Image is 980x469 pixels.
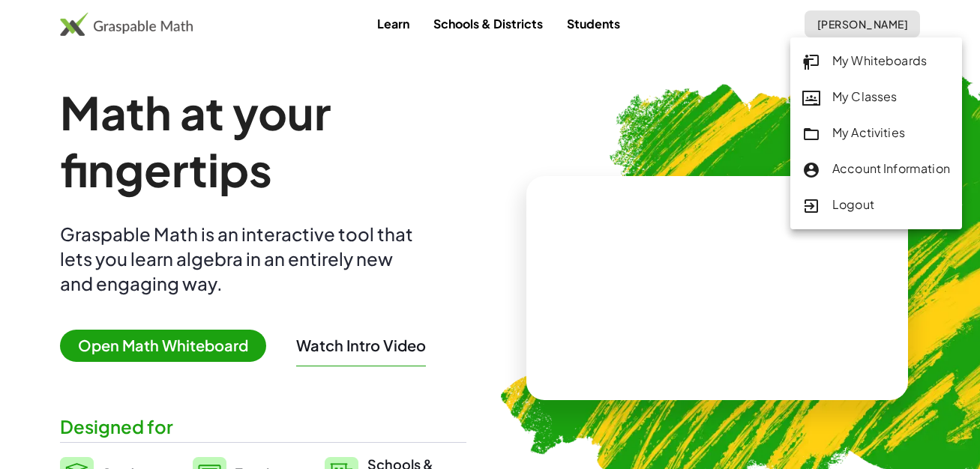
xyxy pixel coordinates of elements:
[60,84,466,198] h1: Math at your fingertips
[790,115,962,151] a: My Activities
[555,10,632,37] a: Students
[805,10,920,37] button: [PERSON_NAME]
[790,43,962,79] a: My Whiteboards
[60,414,466,439] div: Designed for
[802,52,950,71] div: My Whiteboards
[421,10,555,37] a: Schools & Districts
[296,336,426,355] button: Watch Intro Video
[60,222,420,296] div: Graspable Math is an interactive tool that lets you learn algebra in an entirely new and engaging...
[60,330,266,362] span: Open Math Whiteboard
[802,124,950,143] div: My Activities
[365,10,421,37] a: Learn
[790,79,962,115] a: My Classes
[60,339,278,354] a: Open Math Whiteboard
[802,196,950,215] div: Logout
[817,17,908,31] span: [PERSON_NAME]
[802,88,950,107] div: My Classes
[802,160,950,179] div: Account Information
[604,232,829,344] video: What is this? This is dynamic math notation. Dynamic math notation plays a central role in how Gr...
